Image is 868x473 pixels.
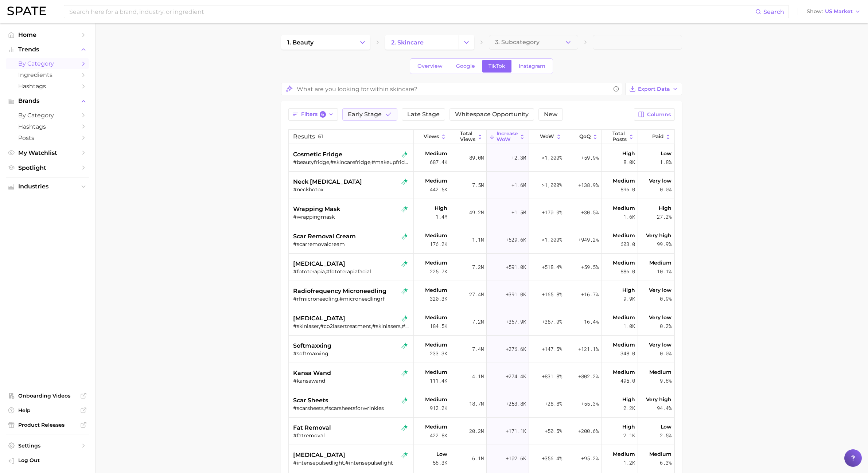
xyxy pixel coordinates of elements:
span: 94.4% [657,404,672,413]
button: [MEDICAL_DATA]tiktok rising star#intensepulsedlight,#intensepulselightLow56.3k6.1m+102.6k+356.4%+... [289,445,674,472]
span: +171.1k [506,427,526,435]
button: cosmetic fridgetiktok rising star#beautyfridge,#skincarefridge,#makeupfridge,#beautyfridgerestock... [289,144,674,172]
span: WoW [540,134,554,140]
span: +1.6m [511,181,526,189]
span: Medium [425,340,447,349]
span: Filters [301,111,326,118]
span: Hashtags [18,123,77,130]
span: Posts [18,134,77,141]
span: +1.5m [511,208,526,217]
span: +356.4% [542,454,562,463]
a: Onboarding Videos [6,390,89,401]
span: fat removal [293,423,331,432]
span: Settings [18,442,77,449]
span: 111.4k [430,376,447,385]
span: Low [436,450,447,458]
a: Hashtags [6,121,89,132]
span: US Market [825,9,853,13]
span: 7.2m [472,263,484,271]
a: My Watchlist [6,147,89,159]
span: 0.2% [660,322,672,331]
button: Filters6 [288,108,338,121]
input: Search here for a brand, industry, or ingredient [69,5,755,18]
span: cosmetic fridge [293,150,342,159]
span: My Watchlist [18,149,77,156]
a: Hashtags [6,81,89,92]
span: -16.4% [581,317,599,326]
span: 3. Subcategory [495,39,540,46]
span: scar removal cream [293,232,356,241]
a: Help [6,405,89,416]
span: 0.0% [660,185,672,194]
span: Medium [425,313,447,322]
span: 49.2m [469,208,484,217]
span: Medium [649,450,672,458]
span: Medium [425,395,447,404]
span: +274.4k [506,372,526,381]
span: +59.9% [581,153,599,162]
button: Total Posts [602,130,638,144]
span: Results [293,133,315,140]
span: Total Views [460,131,475,142]
span: Brands [18,98,77,104]
span: Hashtags [18,83,77,90]
span: scar sheets [293,396,328,405]
span: Early Stage [348,112,382,117]
span: +2.3m [511,153,526,162]
span: Medium [613,368,635,376]
span: +391.0k [506,290,526,299]
a: 1. beauty [281,35,355,50]
span: Medium [613,340,635,349]
span: >1,000% [542,181,562,188]
span: 7.4m [472,345,484,353]
span: 27.4m [469,290,484,299]
button: ShowUS Market [805,7,863,16]
span: High [622,286,635,294]
span: 6.3% [660,458,672,467]
div: #scarsheets,#scarsheetsforwrinkles [293,405,411,411]
span: Overview [417,63,443,69]
span: +200.6% [578,427,599,435]
span: Medium [425,149,447,158]
span: 495.0 [620,376,635,385]
span: 56.3k [433,458,447,467]
span: 886.0 [620,267,635,276]
span: +28.8% [545,399,562,408]
span: Views [424,134,439,140]
button: Results61 [289,130,414,144]
span: Instagram [519,63,545,69]
span: 10.1% [657,267,672,276]
span: 603.0 [620,240,635,249]
a: Ingredients [6,69,89,81]
button: Paid [638,130,674,144]
span: Medium [425,176,447,185]
span: Very high [646,231,672,240]
span: kansa wand [293,369,331,378]
span: 176.2k [430,240,447,249]
button: wrapping masktiktok rising star#wrappingmaskHigh1.4m49.2m+1.5m+170.0%+30.5%Medium1.6kHigh27.2% [289,199,674,226]
span: Columns [647,112,671,118]
button: QoQ [565,130,602,144]
span: +50.5% [545,427,562,435]
img: SPATE [7,7,46,15]
a: Google [450,60,481,73]
a: Home [6,29,89,40]
span: Total Posts [612,131,627,142]
span: +253.8k [506,399,526,408]
span: Search [763,8,784,15]
span: 27.2% [657,212,672,221]
span: 422.8k [430,431,447,440]
button: scar sheetstiktok rising star#scarsheets,#scarsheetsforwrinklesMedium912.2k18.7m+253.8k+28.8%+55.... [289,390,674,418]
span: Medium [425,286,447,294]
span: +30.5% [581,208,599,217]
span: High [622,422,635,431]
span: Medium [613,450,635,458]
span: 0.9% [660,294,672,303]
img: tiktok rising star [401,179,408,185]
span: Help [18,407,77,414]
span: 1.4m [436,212,447,221]
span: 9.6% [660,376,672,385]
span: +59.5% [581,263,599,271]
button: radiofrequency microneedlingtiktok rising star#rfmicroneedling,#microneedlingrfMedium320.3k27.4m+... [289,281,674,308]
span: 99.9% [657,240,672,249]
